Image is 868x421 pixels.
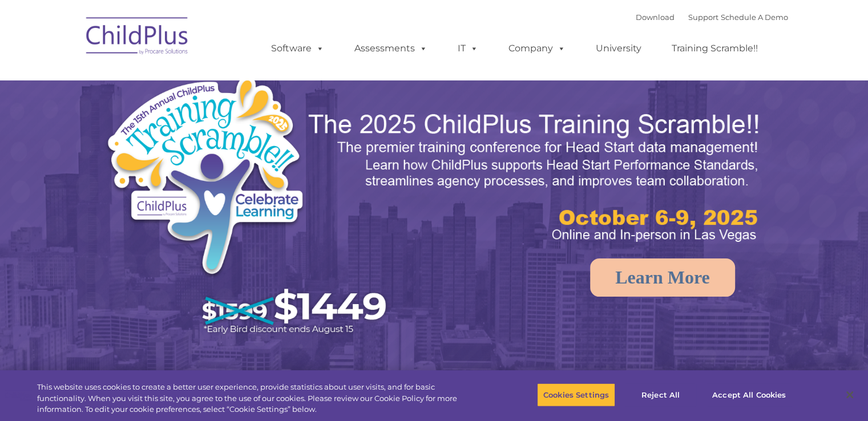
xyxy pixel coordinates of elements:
[446,37,490,60] a: IT
[660,37,769,60] a: Training Scramble!!
[636,13,788,22] font: |
[590,258,735,297] a: Learn More
[80,9,195,66] img: ChildPlus by Procare Solutions
[584,37,653,60] a: University
[260,37,336,60] a: Software
[636,13,675,22] a: Download
[688,13,718,22] a: Support
[497,37,577,60] a: Company
[537,383,615,407] button: Cookies Settings
[706,383,792,407] button: Accept All Cookies
[837,382,862,407] button: Close
[721,13,788,22] a: Schedule A Demo
[625,383,696,407] button: Reject All
[37,382,478,415] div: This website uses cookies to create a better user experience, provide statistics about user visit...
[343,37,439,60] a: Assessments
